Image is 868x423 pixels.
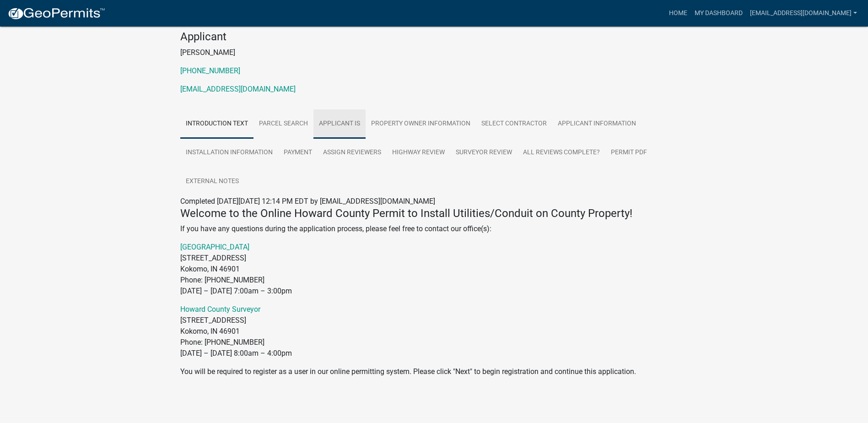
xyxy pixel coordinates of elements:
p: [STREET_ADDRESS] Kokomo, IN 46901 Phone: [PHONE_NUMBER] [DATE] – [DATE] 8:00am – 4:00pm [180,304,688,359]
a: Installation Information [180,138,278,168]
a: Highway Review [387,138,450,168]
a: Home [665,5,691,22]
a: [EMAIL_ADDRESS][DOMAIN_NAME] [180,85,296,93]
a: [EMAIL_ADDRESS][DOMAIN_NAME] [746,5,861,22]
a: Assign Reviewers [318,138,387,168]
a: Howard County Surveyor [180,305,260,314]
a: [GEOGRAPHIC_DATA] [180,243,249,251]
span: Completed [DATE][DATE] 12:14 PM EDT by [EMAIL_ADDRESS][DOMAIN_NAME] [180,197,435,206]
a: Applicant Information [552,109,642,139]
a: All Reviews Complete? [518,138,605,168]
p: [PERSON_NAME] [180,47,688,58]
a: Payment [278,138,318,168]
h4: Applicant [180,30,688,43]
a: Permit PDF [605,138,652,168]
p: If you have any questions during the application process, please feel free to contact our office(s): [180,223,688,234]
a: Parcel Search [253,109,313,139]
a: Applicant Is [313,109,366,139]
p: You will be required to register as a user in our online permitting system. Please click "Next" t... [180,366,688,377]
a: Surveyor Review [450,138,518,168]
a: [PHONE_NUMBER] [180,66,240,75]
a: Property Owner Information [366,109,476,139]
a: My Dashboard [691,5,746,22]
p: [STREET_ADDRESS] Kokomo, IN 46901 Phone: [PHONE_NUMBER] [DATE] – [DATE] 7:00am – 3:00pm [180,242,688,297]
a: Select contractor [476,109,552,139]
h4: Welcome to the Online Howard County Permit to Install Utilities/Conduit on County Property! [180,207,688,220]
a: Introduction Text [180,109,253,139]
a: External Notes [180,167,244,196]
